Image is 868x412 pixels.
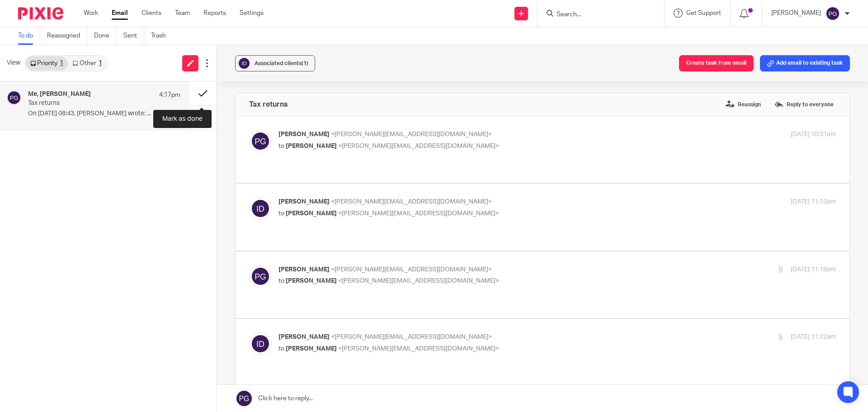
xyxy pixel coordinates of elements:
p: [DATE] 11:18am [791,265,836,275]
span: <[PERSON_NAME][EMAIL_ADDRESS][DOMAIN_NAME]> [331,199,492,205]
span: <[PERSON_NAME][EMAIL_ADDRESS][DOMAIN_NAME]> [338,143,499,149]
button: Associated clients(1) [235,55,315,71]
p: [PERSON_NAME] [771,9,821,18]
a: Reports [203,9,226,18]
h4: Me, [PERSON_NAME] [28,90,91,98]
a: Priority1 [26,56,68,71]
img: svg%3E [249,197,272,220]
span: <[PERSON_NAME][EMAIL_ADDRESS][DOMAIN_NAME]> [338,278,499,284]
img: svg%3E [7,90,21,105]
p: 4:17pm [159,90,180,99]
p: Tax returns [28,99,150,107]
span: to [278,346,284,352]
span: [PERSON_NAME] [286,346,337,352]
p: [DATE] 11:13am [791,197,836,207]
img: svg%3E [237,57,251,70]
a: To do [18,27,40,45]
a: Other1 [68,56,106,71]
img: svg%3E [249,332,272,355]
span: [PERSON_NAME] [278,199,330,205]
button: Create task from email [679,55,754,71]
a: Settings [240,9,264,18]
a: Done [94,27,117,45]
a: Reassigned [47,27,87,45]
div: 1 [99,60,102,66]
a: Email [112,9,128,18]
input: Search [556,11,637,19]
h4: Tax returns [249,100,288,109]
span: <[PERSON_NAME][EMAIL_ADDRESS][DOMAIN_NAME]> [331,131,492,137]
span: <[PERSON_NAME][EMAIL_ADDRESS][DOMAIN_NAME]> [338,346,499,352]
span: to [278,143,284,149]
span: <[PERSON_NAME][EMAIL_ADDRESS][DOMAIN_NAME]> [331,334,492,340]
img: Pixie [18,7,63,19]
a: [DOMAIN_NAME] [8,102,61,109]
span: <[PERSON_NAME][EMAIL_ADDRESS][DOMAIN_NAME]> [338,210,499,217]
a: Work [84,9,98,18]
a: Sent [123,27,144,45]
label: Reply to everyone [772,98,836,111]
span: [PERSON_NAME] [286,278,337,284]
span: View [7,58,20,68]
img: svg%3E [249,130,272,152]
label: Reassign [723,98,763,111]
img: svg%3E [249,265,272,288]
span: [PERSON_NAME] [286,143,337,149]
span: to [278,278,284,284]
img: svg%3E [826,6,840,21]
span: Associated clients [255,61,308,66]
a: Trash [151,27,173,45]
p: [DATE] 11:22am [791,332,836,342]
a: Team [175,9,190,18]
span: <[PERSON_NAME][EMAIL_ADDRESS][DOMAIN_NAME]> [331,266,492,273]
a: [PERSON_NAME][EMAIL_ADDRESS][DOMAIN_NAME] [6,93,173,100]
span: to [278,210,284,217]
span: [PERSON_NAME] [286,210,337,217]
span: [PERSON_NAME] [278,131,330,137]
span: [PERSON_NAME] [278,334,330,340]
a: Clients [142,9,161,18]
p: [DATE] 10:31am [791,130,836,139]
button: Add email to existing task [760,55,850,71]
span: FCCA [55,57,70,63]
span: (1) [302,61,308,66]
p: On [DATE] 08:43, [PERSON_NAME] wrote: ... [28,110,180,118]
div: 1 [60,60,63,66]
span: [PERSON_NAME] [278,266,330,273]
span: Get Support [686,10,721,16]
